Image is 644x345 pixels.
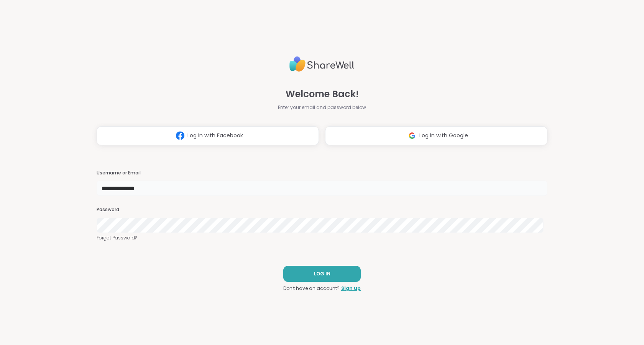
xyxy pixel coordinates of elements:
span: Don't have an account? [283,285,340,292]
img: ShareWell Logo [289,53,355,75]
span: LOG IN [314,270,330,277]
img: ShareWell Logomark [405,129,419,143]
button: Log in with Facebook [97,126,319,145]
span: Enter your email and password below [278,104,366,111]
h3: Password [97,207,547,213]
h3: Username or Email [97,170,547,176]
span: Log in with Google [419,132,468,140]
span: Welcome Back! [286,87,359,101]
button: Log in with Google [325,126,547,145]
span: Log in with Facebook [187,132,243,140]
a: Sign up [341,285,361,292]
a: Forgot Password? [97,234,547,241]
img: ShareWell Logomark [173,129,187,143]
button: LOG IN [283,266,361,282]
